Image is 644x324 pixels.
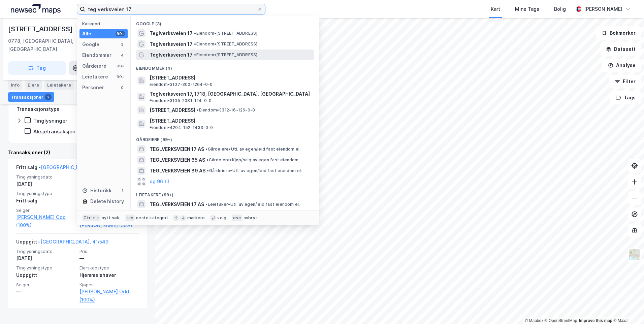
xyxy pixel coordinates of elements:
[205,147,300,152] span: Gårdeiere • Utl. av egen/leid fast eiendom el.
[131,60,319,72] div: Eiendommer (4)
[150,177,169,186] button: og 96 til
[44,80,74,90] div: Leietakere
[16,288,75,296] div: —
[16,163,109,174] div: Fritt salg -
[82,30,91,38] div: Alle
[8,80,22,90] div: Info
[554,5,566,13] div: Bolig
[45,94,52,100] div: 2
[150,156,205,164] span: TEGLVERKSVEIEN 65 AS
[602,59,641,72] button: Analyse
[120,188,125,193] div: 1
[16,180,75,188] div: [DATE]
[596,26,641,40] button: Bokmerker
[579,318,612,323] a: Improve this map
[8,37,95,53] div: 0778, [GEOGRAPHIC_DATA], [GEOGRAPHIC_DATA]
[609,75,641,88] button: Filter
[150,98,212,103] span: Eiendom • 3105-2081-124-0-0
[150,125,213,130] span: Eiendom • 4204-152-1433-0-0
[16,207,75,213] span: Selger
[545,318,577,323] a: OpenStreetMap
[194,31,257,36] span: Eiendom • [STREET_ADDRESS]
[16,265,75,271] span: Tinglysningstype
[150,117,311,125] span: [STREET_ADDRESS]
[217,215,226,221] div: velg
[207,168,302,173] span: Gårdeiere • Utl. av egen/leid fast eiendom el.
[16,282,75,288] span: Selger
[8,24,74,34] div: [STREET_ADDRESS]
[232,215,242,221] div: esc
[82,215,100,221] div: Ctrl + k
[33,128,75,135] div: Aksjetransaksjon
[82,187,111,195] div: Historikk
[82,84,104,92] div: Personer
[79,288,139,304] a: [PERSON_NAME] Odd (100%)
[136,215,168,221] div: neste kategori
[79,282,139,288] span: Kjøper
[125,215,135,221] div: tab
[194,52,257,58] span: Eiendom • [STREET_ADDRESS]
[17,105,60,113] div: Transaksjonstype
[8,149,147,157] div: Transaksjoner (2)
[116,63,125,69] div: 99+
[16,191,75,196] span: Tinglysningstype
[16,197,75,205] div: Fritt salg
[194,41,257,47] span: Eiendom • [STREET_ADDRESS]
[525,318,543,323] a: Mapbox
[82,51,111,59] div: Eiendommer
[150,40,193,48] span: Teglverksveien 17
[76,80,102,90] div: Datasett
[205,202,300,207] span: Leietaker • Utl. av egen/leid fast eiendom el.
[85,4,257,14] input: Søk på adresse, matrikkel, gårdeiere, leietakere eller personer
[187,215,205,221] div: markere
[33,118,67,124] div: Tinglysninger
[79,265,139,271] span: Eierskapstype
[79,249,139,254] span: Pris
[16,174,75,180] span: Tinglysningsdato
[116,74,125,79] div: 99+
[244,215,257,221] div: avbryt
[16,213,75,229] a: [PERSON_NAME] Odd (100%)
[205,202,207,207] span: •
[79,271,139,279] div: Hjemmelshaver
[628,248,641,261] img: Z
[150,145,204,153] span: TEGLVERKSVEIEN 17 AS
[610,292,644,324] div: Kontrollprogram for chat
[90,197,124,205] div: Delete history
[150,167,205,175] span: TEGLVERKSVEIEN 89 AS
[206,157,208,162] span: •
[8,92,54,102] div: Transaksjoner
[610,91,641,104] button: Tags
[11,4,61,14] img: logo.a4113a55bc3d86da70a041830d287a7e.svg
[120,42,125,47] div: 3
[150,74,311,82] span: [STREET_ADDRESS]
[79,254,139,262] div: —
[584,5,622,13] div: [PERSON_NAME]
[150,29,193,37] span: Teglverksveien 17
[82,40,99,48] div: Google
[194,31,196,36] span: •
[206,157,298,163] span: Gårdeiere • Kjøp/salg av egen fast eiendom
[102,215,120,221] div: nytt søk
[610,292,644,324] iframe: Chat Widget
[515,5,539,13] div: Mine Tags
[116,31,125,36] div: 99+
[16,249,75,254] span: Tinglysningsdato
[16,271,75,279] div: Uoppgitt
[205,147,207,152] span: •
[150,200,204,208] span: TEGLVERKSVEIEN 17 AS
[82,21,128,26] div: Kategori
[131,132,319,144] div: Gårdeiere (99+)
[131,16,319,28] div: Google (3)
[40,239,108,245] a: [GEOGRAPHIC_DATA], 41/549
[82,62,106,70] div: Gårdeiere
[131,187,319,199] div: Leietakere (99+)
[150,82,213,87] span: Eiendom • 3107-300-1264-0-0
[150,106,195,114] span: [STREET_ADDRESS]
[120,53,125,58] div: 4
[491,5,500,13] div: Kart
[25,80,42,90] div: Eiere
[194,41,196,46] span: •
[16,238,108,249] div: Uoppgitt -
[120,85,125,90] div: 0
